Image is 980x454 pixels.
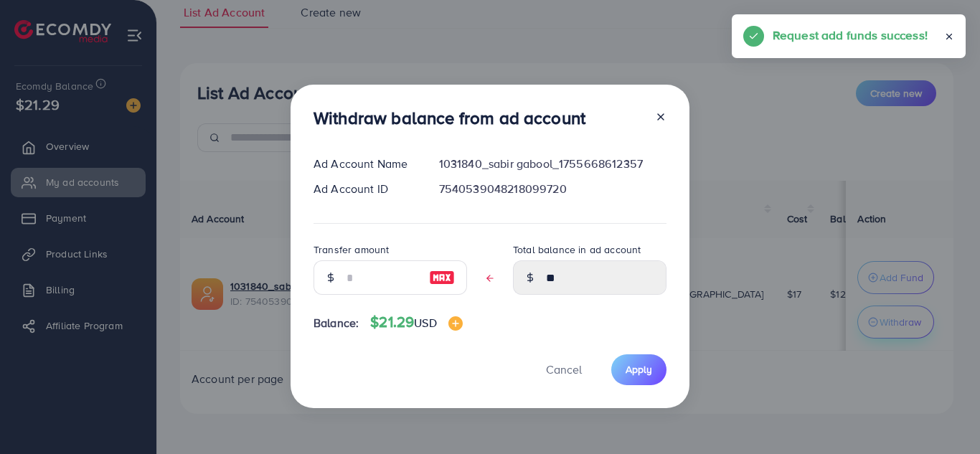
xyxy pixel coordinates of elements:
[611,354,666,385] button: Apply
[919,389,969,443] iframe: Chat
[428,156,678,172] div: 1031840_sabir gabool_1755668612357
[370,313,462,331] h4: $21.29
[314,242,389,257] label: Transfer amount
[528,354,600,385] button: Cancel
[414,315,436,331] span: USD
[428,181,678,197] div: 7540539048218099720
[448,316,463,331] img: image
[513,242,641,257] label: Total balance in ad account
[314,108,585,128] h3: Withdraw balance from ad account
[302,156,428,172] div: Ad Account Name
[302,181,428,197] div: Ad Account ID
[626,362,652,377] span: Apply
[314,315,359,331] span: Balance:
[773,26,928,44] h5: Request add funds success!
[546,361,582,377] span: Cancel
[429,269,455,286] img: image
